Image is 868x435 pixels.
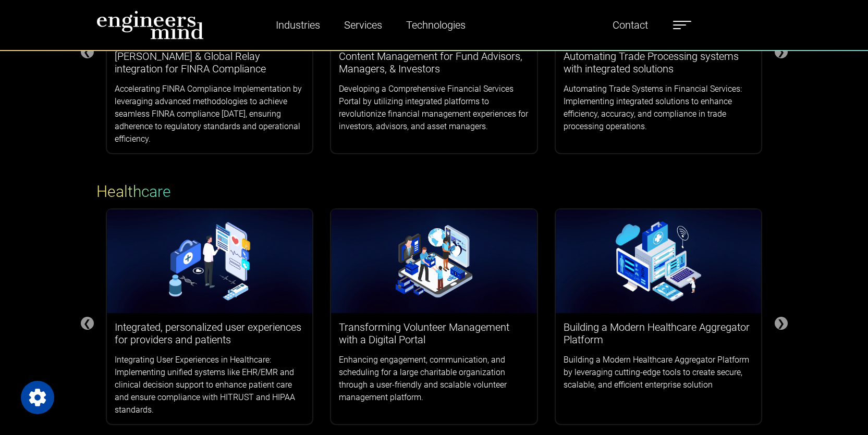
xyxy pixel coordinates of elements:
[608,13,652,37] a: Contact
[339,354,529,404] p: Enhancing engagement, communication, and scheduling for a large charitable organization through a...
[775,317,788,330] div: ❯
[96,182,171,201] span: Healthcare
[339,83,529,133] p: Developing a Comprehensive Financial Services Portal by utilizing integrated platforms to revolut...
[564,50,754,75] h3: Automating Trade Processing systems with integrated solutions
[402,13,470,37] a: Technologies
[775,45,788,58] div: ❯
[564,321,754,346] h3: Building a Modern Healthcare Aggregator Platform
[339,50,529,75] h3: Content Management for Fund Advisors, Managers, & Investors
[340,13,386,37] a: Services
[115,354,305,416] p: Integrating User Experiences in Healthcare: Implementing unified systems like EHR/EMR and clinica...
[107,209,313,425] a: Integrated, personalized user experiences for providers and patientsIntegrating User Experiences ...
[564,354,754,391] p: Building a Modern Healthcare Aggregator Platform by leveraging cutting-edge tools to create secur...
[556,209,762,314] img: logos
[272,13,324,37] a: Industries
[115,321,305,346] h3: Integrated, personalized user experiences for providers and patients
[331,209,537,412] a: Transforming Volunteer Management with a Digital PortalEnhancing engagement, communication, and s...
[96,10,204,40] img: logo
[81,45,94,58] div: ❮
[81,317,94,330] div: ❮
[115,83,305,145] p: Accelerating FINRA Compliance Implementation by leveraging advanced methodologies to achieve seam...
[331,209,537,314] img: logos
[556,209,762,400] a: Building a Modern Healthcare Aggregator PlatformBuilding a Modern Healthcare Aggregator Platform ...
[564,83,754,133] p: Automating Trade Systems in Financial Services: Implementing integrated solutions to enhance effi...
[115,50,305,75] h3: [PERSON_NAME] & Global Relay integration for FINRA Compliance
[107,209,313,314] img: logos
[339,321,529,346] h3: Transforming Volunteer Management with a Digital Portal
